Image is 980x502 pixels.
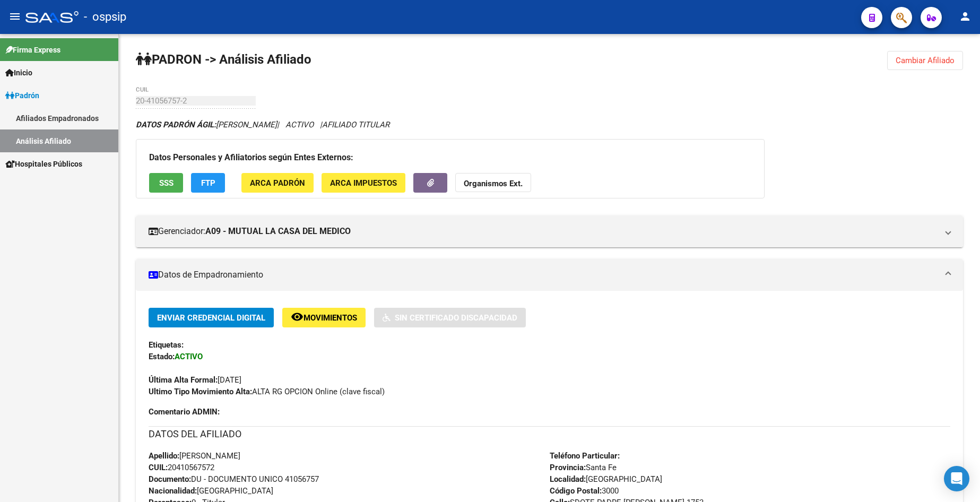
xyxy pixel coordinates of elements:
[291,310,303,323] mat-icon: remove_red_eye
[550,463,617,472] span: Santa Fe
[149,387,252,396] strong: Ultimo Tipo Movimiento Alta:
[149,474,319,484] span: DU - DOCUMENTO UNICO 41056757
[136,120,277,129] span: [PERSON_NAME]
[149,352,175,361] strong: Estado:
[8,10,21,23] mat-icon: menu
[550,463,586,472] strong: Provincia:
[550,474,586,484] strong: Localidad:
[84,5,126,29] span: - ospsip
[896,56,955,65] span: Cambiar Afiliado
[149,486,197,496] strong: Nacionalidad:
[149,375,241,385] span: [DATE]
[374,308,526,327] button: Sin Certificado Discapacidad
[944,466,969,491] div: Open Intercom Messenger
[550,486,602,496] strong: Código Postal:
[149,463,214,472] span: 20410567572
[550,486,619,496] span: 3000
[149,173,183,193] button: SSS
[136,52,311,67] strong: PADRON -> Análisis Afiliado
[149,463,168,472] strong: CUIL:
[250,178,305,188] span: ARCA Padrón
[136,259,963,291] mat-expansion-panel-header: Datos de Empadronamiento
[201,178,215,188] span: FTP
[395,313,517,323] span: Sin Certificado Discapacidad
[175,352,203,361] strong: ACTIVO
[464,179,523,188] strong: Organismos Ext.
[322,173,405,193] button: ARCA Impuestos
[455,173,531,193] button: Organismos Ext.
[149,269,938,281] mat-panel-title: Datos de Empadronamiento
[149,451,240,461] span: [PERSON_NAME]
[149,340,184,350] strong: Etiquetas:
[5,44,60,56] span: Firma Express
[157,313,265,323] span: Enviar Credencial Digital
[149,226,938,237] mat-panel-title: Gerenciador:
[5,158,82,170] span: Hospitales Públicos
[241,173,314,193] button: ARCA Padrón
[191,173,225,193] button: FTP
[282,308,366,327] button: Movimientos
[159,178,174,188] span: SSS
[205,226,351,237] strong: A09 - MUTUAL LA CASA DEL MEDICO
[149,387,385,396] span: ALTA RG OPCION Online (clave fiscal)
[887,51,963,70] button: Cambiar Afiliado
[303,313,357,323] span: Movimientos
[959,10,972,23] mat-icon: person
[149,375,218,385] strong: Última Alta Formal:
[5,90,39,101] span: Padrón
[149,486,273,496] span: [GEOGRAPHIC_DATA]
[149,308,274,327] button: Enviar Credencial Digital
[322,120,389,129] span: AFILIADO TITULAR
[149,150,751,165] h3: Datos Personales y Afiliatorios según Entes Externos:
[136,120,389,129] i: | ACTIVO |
[330,178,397,188] span: ARCA Impuestos
[149,451,179,461] strong: Apellido:
[149,474,191,484] strong: Documento:
[136,120,216,129] strong: DATOS PADRÓN ÁGIL:
[149,427,950,442] h3: DATOS DEL AFILIADO
[136,215,963,247] mat-expansion-panel-header: Gerenciador:A09 - MUTUAL LA CASA DEL MEDICO
[149,407,220,417] strong: Comentario ADMIN:
[5,67,32,79] span: Inicio
[550,451,620,461] strong: Teléfono Particular:
[550,474,662,484] span: [GEOGRAPHIC_DATA]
